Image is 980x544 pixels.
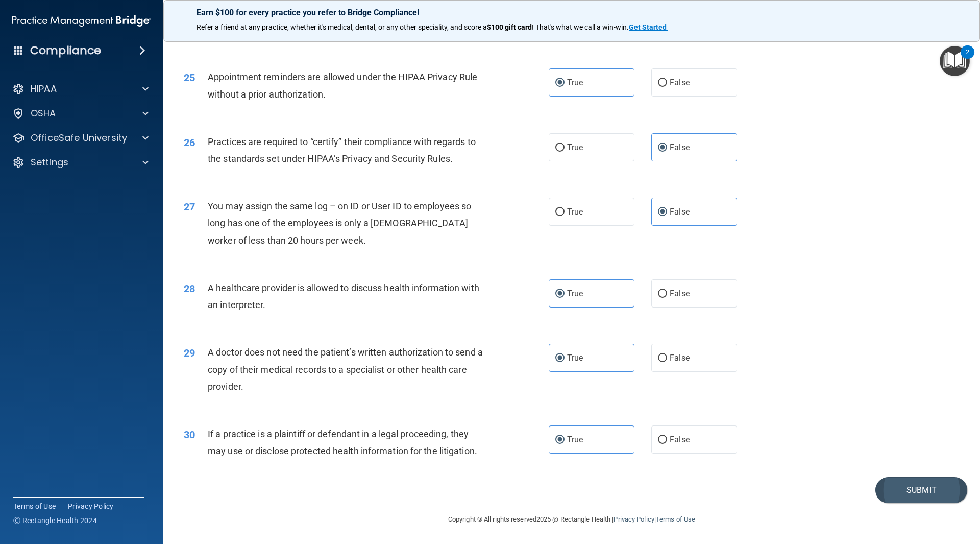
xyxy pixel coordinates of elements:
input: True [555,79,565,87]
button: Submit [875,477,967,503]
a: Privacy Policy [68,501,114,511]
strong: $100 gift card [487,23,532,31]
span: True [567,289,583,298]
input: False [658,290,667,298]
input: True [555,354,565,362]
span: 27 [184,201,195,213]
input: False [658,144,667,152]
p: OSHA [31,107,56,120]
input: True [555,436,565,444]
span: True [567,143,583,152]
span: True [567,207,583,217]
span: 30 [184,429,195,441]
span: False [670,143,690,152]
span: Practices are required to “certify” their compliance with regards to the standards set under HIPA... [208,136,476,164]
a: OSHA [12,107,149,120]
input: False [658,354,667,362]
span: 25 [184,72,195,84]
div: Copyright © All rights reserved 2025 @ Rectangle Health | | [385,503,758,536]
span: True [567,78,583,87]
a: Privacy Policy [614,515,654,523]
span: False [670,78,690,87]
span: True [567,353,583,363]
span: True [567,435,583,444]
a: Get Started [629,23,668,31]
span: False [670,435,690,444]
input: False [658,79,667,87]
a: Settings [12,156,149,169]
p: HIPAA [31,83,57,95]
span: False [670,353,690,363]
span: Refer a friend at any practice, whether it's medical, dental, or any other speciality, and score a [197,23,487,31]
button: Open Resource Center, 2 new notifications [940,46,970,76]
input: True [555,208,565,216]
a: Terms of Use [13,501,56,511]
input: True [555,144,565,152]
span: Ⓒ Rectangle Health 2024 [13,515,97,526]
p: OfficeSafe University [31,132,127,144]
a: HIPAA [12,83,149,95]
span: Appointment reminders are allowed under the HIPAA Privacy Rule without a prior authorization. [208,72,477,99]
span: A healthcare provider is allowed to discuss health information with an interpreter. [208,282,479,310]
span: ! That's what we call a win-win. [532,23,629,31]
a: OfficeSafe University [12,132,149,144]
strong: Get Started [629,23,667,31]
span: 29 [184,347,195,359]
span: If a practice is a plaintiff or defendant in a legal proceeding, they may use or disclose protect... [208,429,477,456]
img: PMB logo [12,11,151,31]
span: 28 [184,282,195,295]
span: A doctor does not need the patient’s written authorization to send a copy of their medical record... [208,347,483,391]
input: False [658,208,667,216]
span: False [670,207,690,217]
h4: Compliance [30,43,101,58]
span: You may assign the same log – on ID or User ID to employees so long has one of the employees is o... [208,201,471,245]
input: True [555,290,565,298]
p: Earn $100 for every practice you refer to Bridge Compliance! [197,8,947,17]
span: False [670,289,690,298]
a: Terms of Use [656,515,695,523]
input: False [658,436,667,444]
p: Settings [31,156,68,169]
span: 26 [184,136,195,149]
div: 2 [966,52,969,65]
